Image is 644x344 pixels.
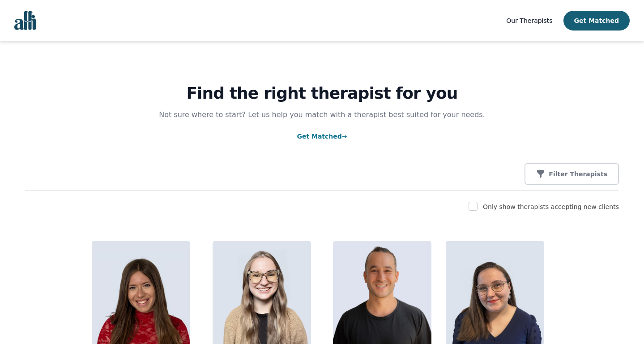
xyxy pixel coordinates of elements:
button: Get Matched [563,11,630,30]
button: Filter Therapists [525,163,619,185]
label: Only show therapists accepting new clients [483,203,619,210]
h1: Find the right therapist for you [25,84,619,102]
img: alli logo [14,11,36,30]
span: → [342,133,347,140]
p: Not sure where to start? Let us help you match with a therapist best suited for your needs. [150,109,494,120]
a: Our Therapists [506,15,552,26]
p: Filter Therapists [549,170,607,179]
span: Our Therapists [506,17,552,24]
a: Get Matched [297,133,347,140]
